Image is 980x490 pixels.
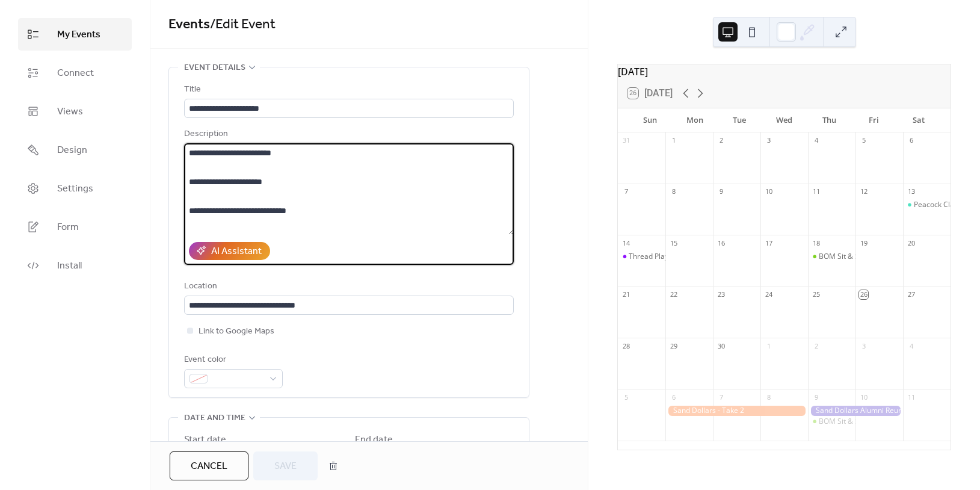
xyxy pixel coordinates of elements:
[618,252,665,262] div: Thread Play Class - 10 Stitches using 10 Threads - Beaverton Class 3 of 4
[717,136,726,145] div: 2
[907,136,916,145] div: 6
[851,108,896,132] div: Fri
[184,61,245,75] span: Event details
[184,82,511,97] div: Title
[907,341,916,350] div: 4
[355,433,393,447] div: End date
[859,290,868,299] div: 26
[665,406,808,416] div: Sand Dollars - Take 2
[903,200,951,210] div: Peacock Class 4 of 4 in Beaverton
[210,11,276,38] span: / Edit Event
[57,28,100,42] span: My Events
[808,252,855,262] div: BOM Sit & Stitch
[673,108,717,132] div: Mon
[764,392,773,402] div: 8
[629,252,872,262] div: Thread Play Class - 10 Stitches using 10 Threads - Beaverton Class 3 of 4
[819,417,874,427] div: BOM Sit & Stitch
[859,238,868,247] div: 19
[57,143,87,158] span: Design
[18,95,132,128] a: Views
[621,392,630,402] div: 5
[621,136,630,145] div: 31
[812,187,821,196] div: 11
[859,392,868,402] div: 10
[184,411,245,426] span: Date and time
[191,459,227,474] span: Cancel
[717,290,726,299] div: 23
[859,341,868,350] div: 3
[18,134,132,166] a: Design
[808,406,903,416] div: Sand Dollars Alumni Reunion
[57,220,79,235] span: Form
[18,57,132,89] a: Connect
[907,238,916,247] div: 20
[184,127,511,141] div: Description
[764,238,773,247] div: 17
[764,187,773,196] div: 10
[184,433,226,447] div: Start date
[57,66,94,81] span: Connect
[764,290,773,299] div: 24
[170,451,248,480] button: Cancel
[627,108,672,132] div: Sun
[717,341,726,350] div: 30
[717,187,726,196] div: 9
[18,18,132,51] a: My Events
[807,108,851,132] div: Thu
[57,105,83,119] span: Views
[669,290,678,299] div: 22
[717,108,762,132] div: Tue
[618,64,951,79] div: [DATE]
[168,11,210,38] a: Events
[669,136,678,145] div: 1
[189,242,270,260] button: AI Assistant
[859,187,868,196] div: 12
[184,353,280,367] div: Event color
[812,392,821,402] div: 9
[18,211,132,243] a: Form
[896,108,941,132] div: Sat
[57,259,82,273] span: Install
[669,341,678,350] div: 29
[669,238,678,247] div: 15
[18,249,132,282] a: Install
[907,392,916,402] div: 11
[762,108,807,132] div: Wed
[621,187,630,196] div: 7
[812,136,821,145] div: 4
[669,187,678,196] div: 8
[812,290,821,299] div: 25
[764,341,773,350] div: 1
[907,290,916,299] div: 27
[808,417,855,427] div: BOM Sit & Stitch
[859,136,868,145] div: 5
[764,136,773,145] div: 3
[812,341,821,350] div: 2
[621,290,630,299] div: 21
[717,238,726,247] div: 16
[57,182,93,196] span: Settings
[18,172,132,205] a: Settings
[621,238,630,247] div: 14
[819,252,874,262] div: BOM Sit & Stitch
[184,279,511,294] div: Location
[211,244,262,259] div: AI Assistant
[199,324,274,339] span: Link to Google Maps
[717,392,726,402] div: 7
[669,392,678,402] div: 6
[907,187,916,196] div: 13
[621,341,630,350] div: 28
[812,238,821,247] div: 18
